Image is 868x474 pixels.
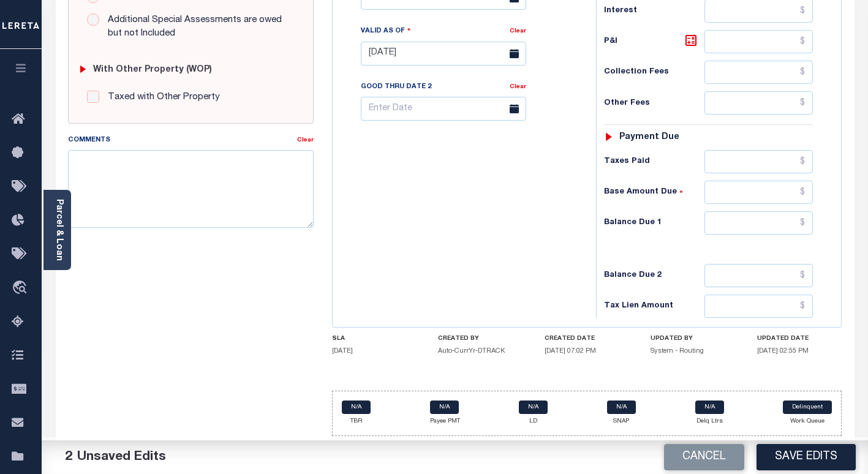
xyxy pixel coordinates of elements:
h6: Base Amount Due [604,187,704,197]
h5: [DATE] 02:55 PM [757,347,842,355]
h6: Payment due [619,132,679,143]
label: Comments [68,135,110,146]
i: travel_explore [12,280,31,296]
input: $ [704,264,813,287]
span: Unsaved Edits [77,451,166,464]
h6: Collection Fees [604,67,704,77]
h4: UPDATED BY [651,335,736,342]
h4: UPDATED DATE [757,335,842,342]
h4: CREATED DATE [545,335,630,342]
a: N/A [519,401,548,414]
label: Additional Special Assessments are owed but not Included [102,13,295,41]
p: Delq Ltrs [695,417,724,426]
h4: CREATED BY [438,335,523,342]
input: $ [704,150,813,173]
span: 2 [65,451,72,464]
input: $ [704,211,813,235]
a: N/A [695,401,724,414]
label: Good Thru Date 2 [361,82,431,92]
h6: P&I [604,33,704,50]
input: $ [704,30,813,53]
input: $ [704,91,813,115]
p: SNAP [607,417,636,426]
a: N/A [430,401,459,414]
h6: Interest [604,6,704,16]
a: N/A [607,401,636,414]
button: Cancel [664,444,744,470]
input: Enter Date [361,42,526,66]
a: Clear [510,84,526,90]
input: $ [704,61,813,84]
p: LD [519,417,548,426]
h5: System - Routing [651,347,736,355]
span: [DATE] [332,348,353,355]
label: Valid as Of [361,25,411,37]
h5: Auto-CurrYr-DTRACK [438,347,523,355]
input: $ [704,295,813,318]
h6: with Other Property (WOP) [93,65,212,75]
a: Parcel & Loan [55,199,63,261]
h6: Balance Due 1 [604,218,704,228]
h6: Other Fees [604,99,704,108]
a: Clear [510,28,526,34]
h6: Balance Due 2 [604,271,704,280]
h6: Taxes Paid [604,157,704,167]
p: TBR [342,417,371,426]
h4: SLA [332,335,417,342]
label: Taxed with Other Property [102,91,220,105]
input: $ [704,181,813,204]
a: Clear [297,137,314,143]
h5: [DATE] 07:02 PM [545,347,630,355]
a: N/A [342,401,371,414]
a: Delinquent [783,401,832,414]
input: Enter Date [361,97,526,121]
h6: Tax Lien Amount [604,301,704,311]
button: Save Edits [757,444,856,470]
p: Work Queue [783,417,832,426]
p: Payee PMT [430,417,460,426]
